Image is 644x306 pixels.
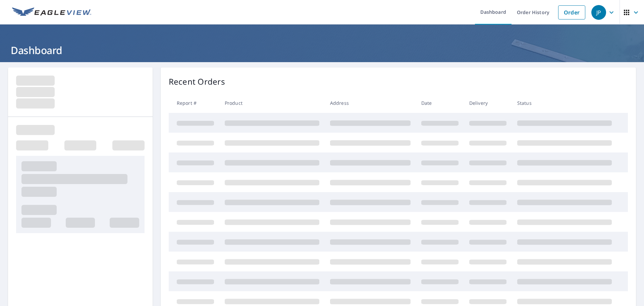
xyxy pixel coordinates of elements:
[416,93,464,113] th: Date
[8,43,636,57] h1: Dashboard
[512,93,617,113] th: Status
[169,93,219,113] th: Report #
[219,93,325,113] th: Product
[464,93,512,113] th: Delivery
[558,5,585,19] a: Order
[325,93,416,113] th: Address
[169,76,225,88] p: Recent Orders
[591,5,606,20] div: JP
[12,7,91,17] img: EV Logo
